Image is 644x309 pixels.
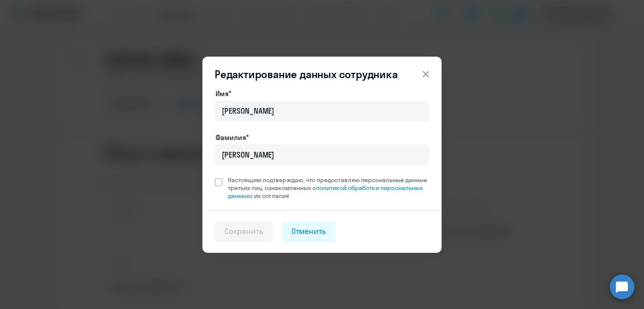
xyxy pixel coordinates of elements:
button: Отменить [282,221,336,242]
button: Сохранить [215,221,273,242]
header: Редактирование данных сотрудника [202,67,442,81]
div: Отменить [291,226,326,237]
div: Сохранить [224,226,263,237]
label: Фамилия* [216,132,249,143]
a: политикой обработки персональных данных [228,184,423,200]
span: Настоящим подтверждаю, что предоставляю персональные данные третьих лиц, ознакомленных с с их сог... [228,176,429,200]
